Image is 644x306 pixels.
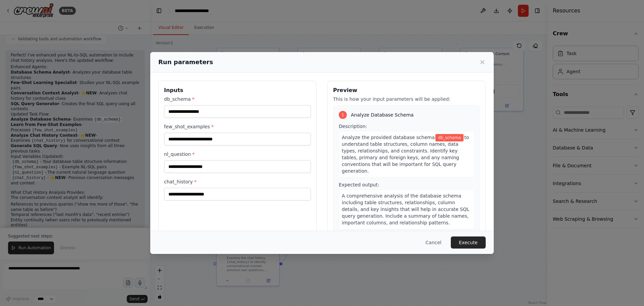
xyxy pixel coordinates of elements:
button: Cancel [420,236,447,249]
label: few_shot_examples [164,123,311,130]
span: Expected output: [339,182,379,187]
h2: Run parameters [158,57,213,67]
p: This is how your input parameters will be applied: [333,96,480,102]
span: Analyze the provided database schema [342,135,435,140]
div: 1 [339,111,347,119]
button: Execute [451,236,486,249]
label: chat_history [164,178,311,185]
span: to understand table structures, column names, data types, relationships, and constraints. Identif... [342,135,469,174]
h3: Preview [333,86,480,94]
label: db_schema [164,96,311,102]
span: Analyze Database Schema [351,112,414,118]
span: Description: [339,124,367,129]
span: Variable: db_schema [435,134,464,141]
label: nl_question [164,151,311,158]
span: A comprehensive analysis of the database schema including table structures, relationships, column... [342,193,469,225]
h3: Inputs [164,86,311,94]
